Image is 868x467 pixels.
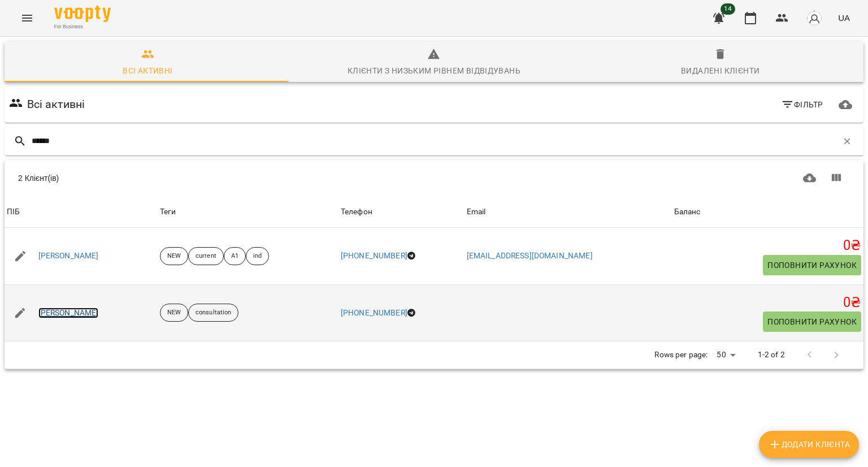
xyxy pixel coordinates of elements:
[123,64,172,77] div: Всі активні
[5,160,863,196] div: Table Toolbar
[160,304,188,322] div: NEW
[341,308,407,317] a: [PHONE_NUMBER]
[188,304,238,322] div: consultation
[341,205,372,219] div: Телефон
[38,308,99,319] a: [PERSON_NAME]
[467,205,486,219] div: Email
[674,237,861,254] h5: 0 ₴
[341,205,372,219] div: Sort
[54,23,111,31] span: For Business
[763,255,861,275] button: Поповнити рахунок
[674,205,701,219] div: Баланс
[838,12,850,24] span: UA
[776,94,828,115] button: Фільтр
[341,251,407,260] a: [PHONE_NUMBER]
[196,252,216,261] p: current
[768,438,850,451] span: Додати клієнта
[467,205,486,219] div: Sort
[467,251,593,260] a: [EMAIL_ADDRESS][DOMAIN_NAME]
[7,205,20,219] div: Sort
[188,247,224,265] div: current
[54,6,111,22] img: Voopty Logo
[18,172,428,184] div: 2 Клієнт(ів)
[7,205,20,219] div: ПІБ
[654,349,708,361] p: Rows per page:
[674,205,861,219] span: Баланс
[758,349,785,361] p: 1-2 of 2
[763,312,861,332] button: Поповнити рахунок
[806,10,822,26] img: avatar_s.png
[167,252,181,261] p: NEW
[224,247,246,265] div: A1
[27,96,85,113] h6: Всі активні
[681,64,759,77] div: Видалені клієнти
[767,315,857,328] span: Поповнити рахунок
[14,5,41,32] button: Menu
[253,252,262,261] p: ind
[196,308,231,318] p: consultation
[721,3,735,15] span: 14
[167,308,181,318] p: NEW
[467,205,670,219] span: Email
[160,205,336,219] div: Теги
[674,205,701,219] div: Sort
[38,250,99,262] a: [PERSON_NAME]
[781,98,823,111] span: Фільтр
[834,7,854,28] button: UA
[674,294,861,312] h5: 0 ₴
[160,247,188,265] div: NEW
[341,205,462,219] span: Телефон
[712,347,739,363] div: 50
[7,205,155,219] span: ПІБ
[231,252,238,261] p: A1
[767,258,857,272] span: Поповнити рахунок
[759,431,859,458] button: Додати клієнта
[348,64,520,77] div: Клієнти з низьким рівнем відвідувань
[796,165,823,192] button: Завантажити CSV
[246,247,269,265] div: ind
[823,165,850,192] button: Показати колонки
